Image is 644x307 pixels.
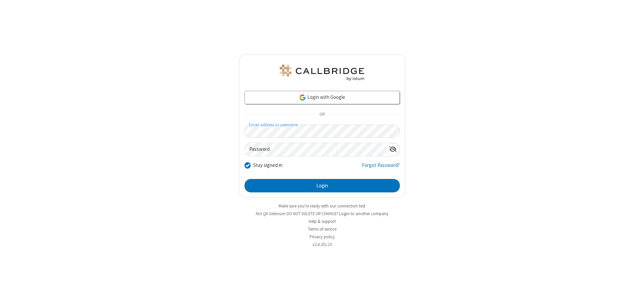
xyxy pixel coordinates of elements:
a: Privacy policy [310,234,335,240]
a: Forgot Password? [362,162,400,174]
li: Not QA Selenium DO NOT DELETE OR CHANGE? [239,210,405,217]
a: Help & support [309,219,336,224]
input: Password [245,143,386,156]
a: Terms of service [308,226,336,232]
li: v2.6.351.23 [239,241,405,248]
input: Email address or username [245,125,400,138]
span: OR [317,110,327,119]
button: Login to another company [339,210,388,217]
label: Stay signed in [253,162,282,169]
a: Login with Google [245,91,400,104]
a: Make sure you're ready with our connection test [279,203,365,209]
div: Show password [386,143,399,156]
img: QA Selenium DO NOT DELETE OR CHANGE [278,65,366,81]
button: Login [245,179,400,192]
img: google-icon.png [299,94,306,101]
